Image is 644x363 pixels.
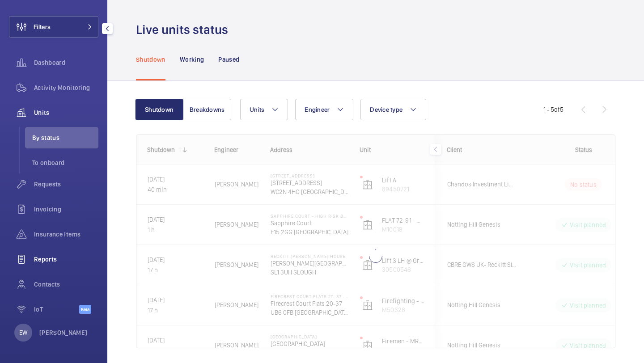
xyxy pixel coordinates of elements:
span: Dashboard [34,58,98,67]
p: Shutdown [136,55,165,64]
button: Filters [9,16,98,38]
p: Paused [218,55,239,64]
button: Engineer [295,99,353,120]
button: Shutdown [135,99,183,120]
span: Invoicing [34,205,98,214]
span: of [554,106,560,113]
span: Filters [34,22,51,31]
button: Breakdowns [183,99,231,120]
p: EW [19,328,27,337]
span: Units [34,108,98,117]
span: Requests [34,180,98,189]
p: Working [180,55,204,64]
span: To onboard [32,158,98,167]
span: Reports [34,255,98,264]
span: 1 - 5 5 [543,106,563,113]
span: Engineer [305,106,330,113]
button: Device type [360,99,426,120]
span: Contacts [34,280,98,289]
span: Units [250,106,264,113]
span: Activity Monitoring [34,83,98,92]
span: Beta [79,305,91,314]
span: Device type [370,106,402,113]
p: [PERSON_NAME] [39,328,88,337]
span: By status [32,133,98,142]
h1: Live units status [136,21,233,38]
span: IoT [34,305,79,314]
span: Insurance items [34,230,98,239]
button: Units [240,99,288,120]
